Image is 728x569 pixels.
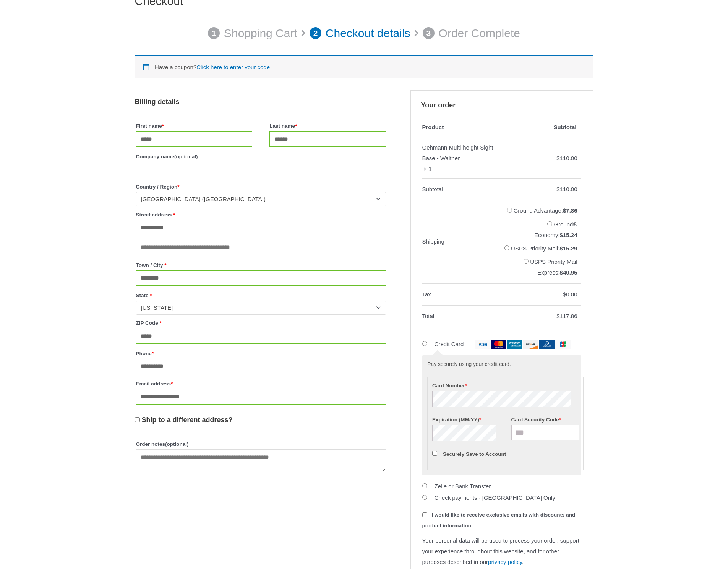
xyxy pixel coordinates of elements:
th: Subtotal [502,117,581,138]
label: Town / City [136,260,386,270]
label: Ground® Economy: [534,221,577,238]
img: jcb [555,340,571,349]
label: Expiration (MM/YY) [432,415,500,425]
strong: × 1 [424,164,432,174]
img: dinersclub [539,340,555,349]
label: Phone [136,348,386,359]
a: Enter your coupon code [196,64,270,70]
span: New Mexico [141,304,374,312]
span: (optional) [174,154,198,159]
th: Subtotal [422,179,502,200]
bdi: 110.00 [556,155,577,161]
label: USPS Priority Mail Express: [530,258,577,276]
label: State [136,290,386,301]
span: (optional) [165,441,188,447]
bdi: 7.86 [563,207,577,214]
label: First name [136,121,252,131]
input: Ship to a different address? [135,417,140,422]
span: 1 [208,27,220,39]
div: Have a coupon? [135,55,593,78]
th: Total [422,306,502,327]
bdi: 0.00 [563,291,577,298]
label: Credit Card [435,341,571,347]
label: Card Number [432,380,579,391]
label: Ground Advantage: [514,207,577,214]
div: Gehmann Multi-height Sight Base - Walther [422,142,498,164]
bdi: 40.95 [560,269,577,276]
p: Shopping Cart [224,23,297,44]
label: Card Security Code [511,415,579,425]
a: privacy policy [488,559,522,565]
span: $ [556,155,559,161]
span: United States (US) [141,195,374,203]
span: 2 [310,27,322,39]
span: $ [560,269,563,276]
label: Check payments - [GEOGRAPHIC_DATA] Only! [435,494,557,501]
p: Your personal data will be used to process your order, support your experience throughout this we... [422,535,581,567]
span: $ [560,245,563,252]
img: mastercard [491,340,506,349]
th: Tax [422,284,502,306]
img: discover [523,340,538,349]
h3: Your order [410,90,593,117]
label: Order notes [136,439,386,449]
h3: Billing details [135,90,387,112]
label: Street address [136,210,386,220]
th: Product [422,117,502,138]
span: $ [563,291,566,298]
img: amex [507,340,522,349]
th: Shipping [422,200,502,284]
bdi: 110.00 [556,186,577,192]
bdi: 117.86 [556,313,577,319]
label: USPS Priority Mail: [511,245,577,252]
label: Securely Save to Account [443,451,506,457]
a: 2 Checkout details [310,23,410,44]
span: I would like to receive exclusive emails with discounts and product information [422,512,576,528]
p: Checkout details [326,23,410,44]
bdi: 15.24 [560,232,577,238]
input: I would like to receive exclusive emails with discounts and product information [422,512,427,517]
span: $ [556,186,559,192]
span: $ [563,207,566,214]
label: Company name [136,151,386,162]
label: Country / Region [136,182,386,192]
label: Last name [269,121,386,131]
label: Zelle or Bank Transfer [435,483,491,489]
span: $ [556,313,559,319]
p: Pay securely using your credit card. [427,361,576,369]
label: Email address [136,379,386,389]
bdi: 15.29 [560,245,577,252]
img: visa [475,340,490,349]
label: ZIP Code [136,318,386,328]
span: Country / Region [136,192,386,206]
a: 1 Shopping Cart [208,23,297,44]
span: State [136,301,386,315]
span: $ [560,232,563,238]
fieldset: Payment Info [427,377,584,470]
span: Ship to a different address? [142,416,233,424]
